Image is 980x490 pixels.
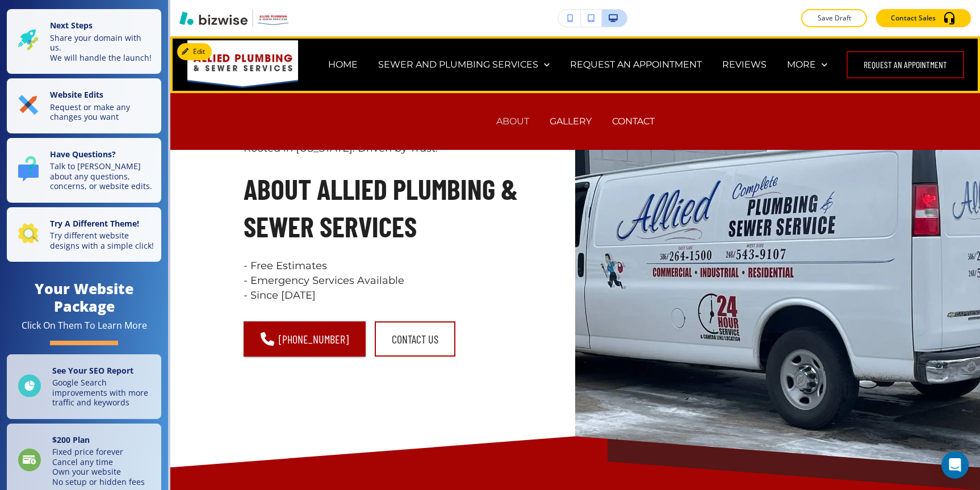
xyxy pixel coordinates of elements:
[50,33,154,63] p: Share your domain with us. We will handle the launch!
[550,115,592,128] p: GALLERY
[328,58,358,71] p: HOME
[52,447,145,487] p: Fixed price forever Cancel any time Own your website No setup or hidden fees
[7,138,161,203] button: Have Questions?Talk to [PERSON_NAME] about any questions, concerns, or website edits.
[244,170,534,245] p: About Allied Plumbing & Sewer Services
[50,89,103,100] strong: Website Edits
[7,9,161,74] button: Next StepsShare your domain with us.We will handle the launch!
[52,434,90,445] strong: $ 200 Plan
[375,321,455,357] button: CONTACT US
[722,58,767,71] p: REVIEWS
[258,11,288,24] img: Your Logo
[378,58,538,71] p: SEWER AND PLUMBING SERVICES
[570,58,702,71] p: REQUEST AN APPOINTMENT
[50,20,93,31] strong: Next Steps
[612,115,655,128] p: CONTACT
[50,161,154,191] p: Talk to [PERSON_NAME] about any questions, concerns, or website edits.
[801,9,867,27] button: Save Draft
[50,218,139,229] strong: Try A Different Theme!
[177,43,212,60] button: Edit
[52,365,133,376] strong: See Your SEO Report
[187,40,298,88] img: Allied Plumbing & Sewer Services
[22,320,147,332] div: Click On Them To Learn More
[179,11,248,25] img: Bizwise Logo
[816,13,852,23] p: Save Draft
[50,102,154,122] p: Request or make any changes you want
[787,58,816,71] p: MORE
[7,207,161,262] button: Try A Different Theme!Try different website designs with a simple click!
[7,78,161,133] button: Website EditsRequest or make any changes you want
[941,451,969,479] div: Open Intercom Messenger
[244,274,534,288] p: - Emergency Services Available
[244,321,366,357] a: [PHONE_NUMBER]
[891,13,936,23] p: Contact Sales
[847,51,964,78] button: Request an Appointment
[7,280,161,315] h4: Your Website Package
[50,149,116,160] strong: Have Questions?
[244,288,534,303] p: - Since [DATE]
[496,115,529,128] p: ABOUT
[52,378,154,408] p: Google Search improvements with more traffic and keywords
[876,9,971,27] button: Contact Sales
[7,354,161,419] a: See Your SEO ReportGoogle Search improvements with more traffic and keywords
[50,231,154,250] p: Try different website designs with a simple click!
[244,259,534,274] p: - Free Estimates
